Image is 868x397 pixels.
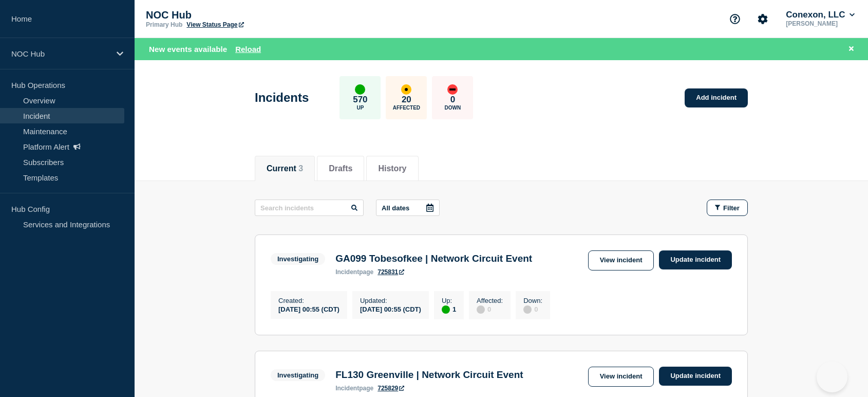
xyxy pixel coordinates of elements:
button: Support [724,8,746,30]
p: 20 [402,95,411,105]
p: [PERSON_NAME] [784,20,857,27]
button: All dates [376,200,440,216]
p: NOC Hub [11,49,110,58]
span: New events available [149,45,227,53]
p: Up : [442,297,456,304]
button: Filter [707,200,748,216]
button: Reload [235,45,261,53]
div: up [442,305,450,314]
a: 725829 [378,385,404,392]
a: Update incident [659,367,732,386]
button: Current 3 [267,164,303,173]
div: [DATE] 00:55 (CDT) [360,304,421,313]
div: disabled [523,305,532,314]
div: 0 [477,304,503,314]
iframe: Help Scout Beacon - Open [817,362,847,392]
p: 570 [353,95,367,105]
p: page [335,268,373,276]
h3: GA099 Tobesofkee | Network Circuit Event [335,253,532,264]
div: disabled [477,305,485,314]
input: Search incidents [255,200,364,216]
button: History [378,164,406,173]
div: 1 [442,304,456,314]
p: Down : [523,297,542,304]
button: Conexon, LLC [784,10,857,20]
a: Add incident [685,88,748,107]
button: Drafts [329,164,352,173]
a: View incident [588,367,654,387]
span: incident [335,385,359,392]
h3: FL130 Greenville | Network Circuit Event [335,369,523,381]
p: Updated : [360,297,421,304]
p: NOC Hub [146,9,351,21]
a: Update incident [659,250,732,269]
a: View incident [588,250,654,270]
p: Affected [393,105,420,111]
button: Account settings [752,8,773,30]
span: 3 [298,164,303,173]
p: Down [445,105,461,111]
span: incident [335,268,359,276]
p: page [335,385,373,392]
h1: Incidents [255,91,309,105]
div: up [355,84,365,95]
p: Affected : [477,297,503,304]
p: Primary Hub [146,21,182,28]
p: 0 [450,95,455,105]
div: 0 [523,304,542,314]
p: All dates [382,204,409,212]
p: Created : [278,297,339,304]
a: View Status Page [186,21,243,28]
span: Investigating [271,369,325,381]
a: 725831 [378,268,404,276]
span: Filter [723,204,740,212]
div: down [447,84,458,95]
div: affected [401,84,411,95]
p: Up [356,105,364,111]
span: Investigating [271,253,325,265]
div: [DATE] 00:55 (CDT) [278,304,339,313]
